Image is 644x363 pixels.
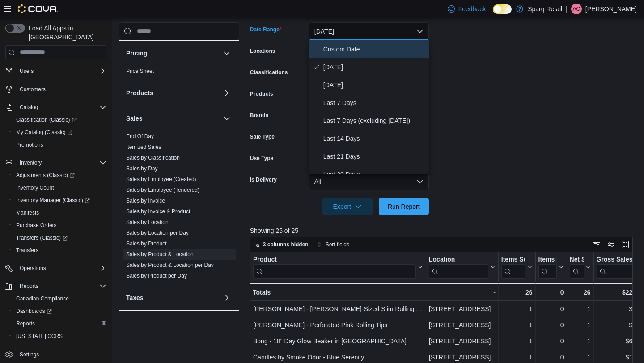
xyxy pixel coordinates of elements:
[323,97,425,108] span: Last 7 Days
[323,44,425,55] span: Custom Date
[9,219,110,232] button: Purchase Orders
[20,68,34,75] span: Users
[13,127,76,138] a: My Catalog (Classic)
[20,283,38,290] span: Reports
[322,198,373,215] button: Export
[221,88,232,98] button: Products
[126,229,189,236] span: Sales by Location per Day
[253,255,423,278] button: Product
[126,293,144,302] h3: Taxes
[2,101,110,114] button: Catalog
[569,320,590,330] div: 1
[13,170,78,181] a: Adjustments (Classic)
[328,198,367,215] span: Export
[16,157,106,168] span: Inventory
[9,244,110,257] button: Transfers
[429,352,496,363] div: [STREET_ADDRESS]
[2,156,110,169] button: Inventory
[16,66,106,76] span: Users
[323,115,425,126] span: Last 7 Days (excluding [DATE])
[323,169,425,180] span: Last 30 Days
[569,336,590,346] div: 1
[119,66,239,80] div: Pricing
[9,139,110,151] button: Promotions
[313,239,353,250] button: Sort fields
[501,320,533,330] div: 1
[16,263,50,274] button: Operations
[16,141,43,148] span: Promotions
[9,181,110,194] button: Inventory Count
[13,170,106,181] span: Adjustments (Classic)
[9,232,110,244] a: Transfers (Classic)
[16,184,54,191] span: Inventory Count
[16,295,69,302] span: Canadian Compliance
[250,112,268,119] label: Brands
[569,352,590,363] div: 1
[126,68,154,74] a: Price Sheet
[9,126,110,139] a: My Catalog (Classic)
[16,349,106,360] span: Settings
[569,287,590,298] div: 26
[126,241,167,247] a: Sales by Product
[13,207,42,218] a: Manifests
[20,351,39,358] span: Settings
[458,4,486,13] span: Feedback
[429,255,496,278] button: Location
[13,318,38,329] a: Reports
[323,80,425,90] span: [DATE]
[326,241,349,248] span: Sort fields
[126,114,143,123] h3: Sales
[126,49,147,58] h3: Pricing
[429,304,496,314] div: [STREET_ADDRESS]
[16,157,45,168] button: Inventory
[569,304,590,314] div: 1
[13,207,106,218] span: Manifests
[13,114,80,125] a: Classification (Classic)
[309,173,429,190] button: All
[20,265,46,272] span: Operations
[126,273,187,279] a: Sales by Product per Day
[585,4,637,14] p: [PERSON_NAME]
[16,222,57,229] span: Purchase Orders
[221,113,232,124] button: Sales
[429,255,488,264] div: Location
[250,239,312,250] button: 3 columns hidden
[13,220,60,231] a: Purchase Orders
[16,308,52,315] span: Dashboards
[569,255,590,278] button: Net Sold
[16,320,35,327] span: Reports
[501,287,533,298] div: 26
[13,195,93,206] a: Inventory Manager (Classic)
[9,292,110,305] button: Canadian Compliance
[501,304,533,314] div: 1
[13,245,42,256] a: Transfers
[126,219,169,226] span: Sales by Location
[596,255,637,278] div: Gross Sales
[9,114,110,126] a: Classification (Classic)
[25,24,106,42] span: Load All Apps in [GEOGRAPHIC_DATA]
[16,281,106,291] span: Reports
[493,4,512,14] input: Dark Mode
[126,293,220,302] button: Taxes
[250,69,288,76] label: Classifications
[253,255,416,278] div: Product
[2,83,110,96] button: Customers
[221,292,232,303] button: Taxes
[126,68,154,75] span: Price Sheet
[538,352,563,363] div: 0
[126,144,161,150] a: Itemized Sales
[250,47,275,55] label: Locations
[9,169,110,181] a: Adjustments (Classic)
[13,331,66,342] a: [US_STATE] CCRS
[253,336,423,346] div: Bong - 18" Day Glow Beaker in [GEOGRAPHIC_DATA]
[501,352,533,363] div: 1
[501,255,525,278] div: Items Sold
[16,349,42,360] a: Settings
[126,176,196,183] span: Sales by Employee (Created)
[250,176,277,183] label: Is Delivery
[13,139,106,150] span: Promotions
[20,86,46,93] span: Customers
[126,114,220,123] button: Sales
[13,293,106,304] span: Canadian Compliance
